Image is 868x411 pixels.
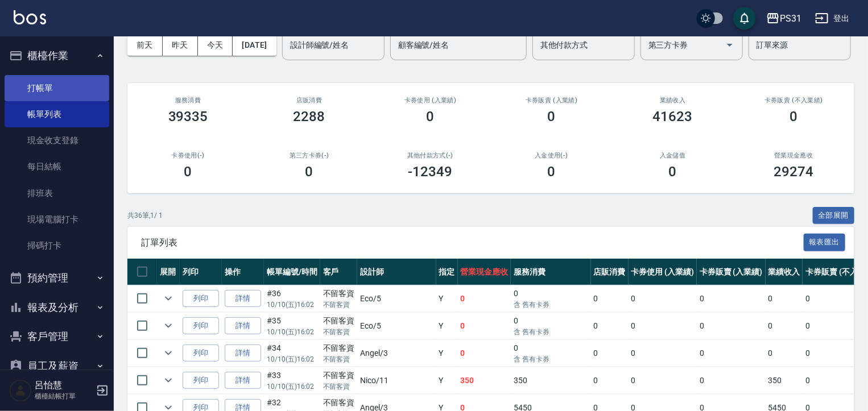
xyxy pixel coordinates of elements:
div: 不留客資 [323,370,355,381]
th: 帳單編號/時間 [264,259,320,285]
button: 列印 [183,290,219,308]
button: 預約管理 [5,263,109,293]
th: 營業現金應收 [458,259,511,285]
td: 0 [697,340,766,367]
td: 0 [766,313,803,339]
th: 卡券使用 (入業績) [629,259,697,285]
button: PS31 [762,7,806,30]
h2: 其他付款方式(-) [383,152,477,159]
th: 業績收入 [766,259,803,285]
td: 0 [591,340,629,367]
td: 0 [629,285,697,312]
td: 0 [458,285,511,312]
button: expand row [160,317,177,334]
button: save [733,7,756,30]
td: Nico /11 [357,367,436,394]
button: 報表及分析 [5,293,109,322]
td: 0 [766,285,803,312]
td: 350 [766,367,803,394]
button: 員工及薪資 [5,351,109,381]
p: 10/10 (五) 16:02 [267,354,317,364]
th: 操作 [222,259,264,285]
td: Angel /3 [357,340,436,367]
button: 登出 [811,8,854,29]
button: 全部展開 [813,207,855,225]
td: 0 [511,285,590,312]
p: 不留客資 [323,327,355,337]
h2: 卡券使用 (入業績) [383,97,477,104]
p: 10/10 (五) 16:02 [267,300,317,310]
a: 詳情 [225,372,261,389]
td: Y [436,285,458,312]
h3: 服務消費 [141,97,235,104]
td: #35 [264,313,320,339]
p: 10/10 (五) 16:02 [267,381,317,392]
h2: 卡券販賣 (不入業績) [747,97,841,104]
div: 不留客資 [323,315,355,327]
a: 詳情 [225,317,261,335]
button: 櫃檯作業 [5,41,109,70]
td: #36 [264,285,320,312]
td: 0 [591,313,629,339]
h3: -12349 [408,164,453,180]
td: 0 [511,340,590,367]
td: Eco /5 [357,285,436,312]
td: #33 [264,367,320,394]
button: 報表匯出 [804,234,846,251]
button: 列印 [183,317,219,335]
button: 前天 [127,35,163,56]
h2: 營業現金應收 [747,152,841,159]
td: 0 [766,340,803,367]
a: 詳情 [225,344,261,362]
a: 每日結帳 [5,153,109,180]
th: 列印 [180,259,222,285]
a: 現場電腦打卡 [5,206,109,233]
h3: 0 [548,109,556,124]
button: expand row [160,290,177,307]
td: Y [436,313,458,339]
h3: 39335 [168,109,208,124]
a: 排班表 [5,180,109,206]
p: 含 舊有卡券 [514,327,588,337]
td: 350 [458,367,511,394]
h2: 卡券使用(-) [141,152,235,159]
a: 打帳單 [5,75,109,101]
td: 0 [511,313,590,339]
td: 0 [458,313,511,339]
button: 列印 [183,372,219,389]
td: 0 [458,340,511,367]
button: 客戶管理 [5,322,109,351]
img: Person [9,379,32,402]
h2: 入金使用(-) [505,152,598,159]
h3: 41623 [653,109,693,124]
button: Open [721,36,739,54]
h2: 卡券販賣 (入業績) [505,97,598,104]
td: 0 [629,340,697,367]
td: 0 [629,313,697,339]
a: 掃碼打卡 [5,233,109,259]
td: Y [436,367,458,394]
td: 0 [591,285,629,312]
h3: 0 [669,164,677,180]
td: 0 [629,367,697,394]
a: 報表匯出 [804,236,846,247]
p: 共 36 筆, 1 / 1 [127,210,163,221]
td: Eco /5 [357,313,436,339]
th: 店販消費 [591,259,629,285]
h3: 29274 [774,164,814,180]
div: 不留客資 [323,342,355,354]
td: 350 [511,367,590,394]
a: 詳情 [225,290,261,308]
img: Logo [14,10,46,24]
button: expand row [160,344,177,362]
button: 今天 [198,35,233,56]
p: 含 舊有卡券 [514,300,588,310]
h5: 呂怡慧 [35,380,93,391]
h2: 業績收入 [626,97,720,104]
a: 現金收支登錄 [5,127,109,153]
th: 卡券販賣 (入業績) [697,259,766,285]
h2: 店販消費 [262,97,356,104]
td: 0 [697,285,766,312]
h3: 0 [548,164,556,180]
h3: 0 [184,164,192,180]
